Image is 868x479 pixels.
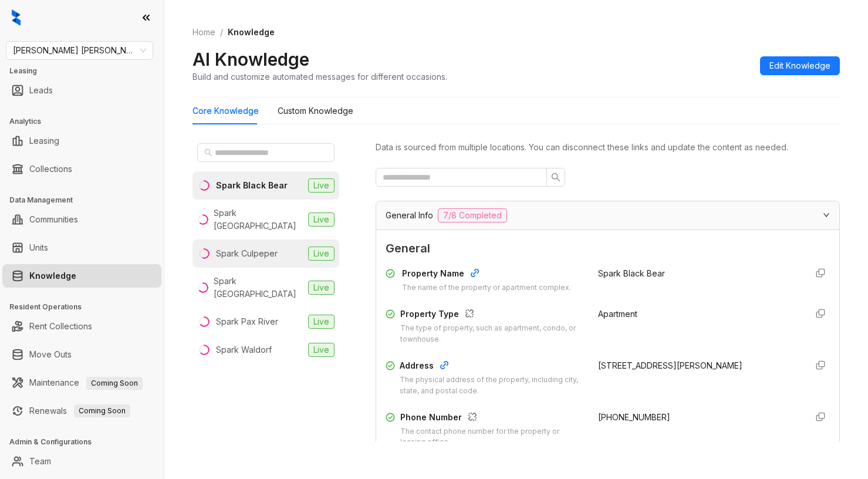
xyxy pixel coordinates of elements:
[2,450,161,473] li: Team
[308,281,335,295] span: Live
[2,399,161,423] li: Renewals
[376,201,839,230] div: General Info7/8 Completed
[400,323,585,345] div: The type of property, such as apartment, condo, or townhouse.
[386,239,830,258] span: General
[29,399,130,423] a: RenewalsComing Soon
[598,309,637,319] span: Apartment
[551,173,560,182] span: search
[2,315,161,338] li: Rent Collections
[2,236,161,259] li: Units
[438,208,507,222] span: 7/8 Completed
[386,209,433,222] span: General Info
[216,315,278,328] div: Spark Pax River
[376,141,840,154] div: Data is sourced from multiple locations. You can disconnect these links and update the content as...
[400,375,584,397] div: The physical address of the property, including city, state, and postal code.
[760,56,840,75] button: Edit Knowledge
[9,116,164,127] h3: Analytics
[29,343,72,366] a: Move Outs
[769,59,830,72] span: Edit Knowledge
[29,264,76,288] a: Knowledge
[29,79,53,102] a: Leads
[2,208,161,231] li: Communities
[214,207,303,232] div: Spark [GEOGRAPHIC_DATA]
[400,308,585,323] div: Property Type
[308,178,335,193] span: Live
[29,450,51,473] a: Team
[308,247,335,261] span: Live
[402,267,571,282] div: Property Name
[400,359,584,375] div: Address
[74,404,130,417] span: Coming Soon
[2,157,161,181] li: Collections
[29,129,59,153] a: Leasing
[598,412,670,422] span: [PHONE_NUMBER]
[2,79,161,102] li: Leads
[9,437,164,447] h3: Admin & Configurations
[308,343,335,357] span: Live
[216,247,278,260] div: Spark Culpeper
[400,426,584,448] div: The contact phone number for the property or leasing office.
[220,26,223,39] li: /
[228,27,275,37] span: Knowledge
[2,129,161,153] li: Leasing
[216,179,288,192] div: Spark Black Bear
[29,315,92,338] a: Rent Collections
[190,26,218,39] a: Home
[192,104,259,117] div: Core Knowledge
[216,343,272,356] div: Spark Waldorf
[192,48,309,70] h2: AI Knowledge
[402,282,571,294] div: The name of the property or apartment complex.
[2,264,161,288] li: Knowledge
[204,149,212,157] span: search
[9,66,164,76] h3: Leasing
[598,359,796,372] div: [STREET_ADDRESS][PERSON_NAME]
[86,377,143,390] span: Coming Soon
[29,236,48,259] a: Units
[400,411,584,426] div: Phone Number
[9,195,164,205] h3: Data Management
[214,275,303,301] div: Spark [GEOGRAPHIC_DATA]
[12,9,21,26] img: logo
[29,157,72,181] a: Collections
[308,212,335,227] span: Live
[598,268,665,278] span: Spark Black Bear
[308,315,335,329] span: Live
[192,70,447,83] div: Build and customize automated messages for different occasions.
[823,211,830,218] span: expanded
[278,104,353,117] div: Custom Knowledge
[2,371,161,394] li: Maintenance
[13,42,146,59] span: Gates Hudson
[29,208,78,231] a: Communities
[2,343,161,366] li: Move Outs
[9,302,164,312] h3: Resident Operations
